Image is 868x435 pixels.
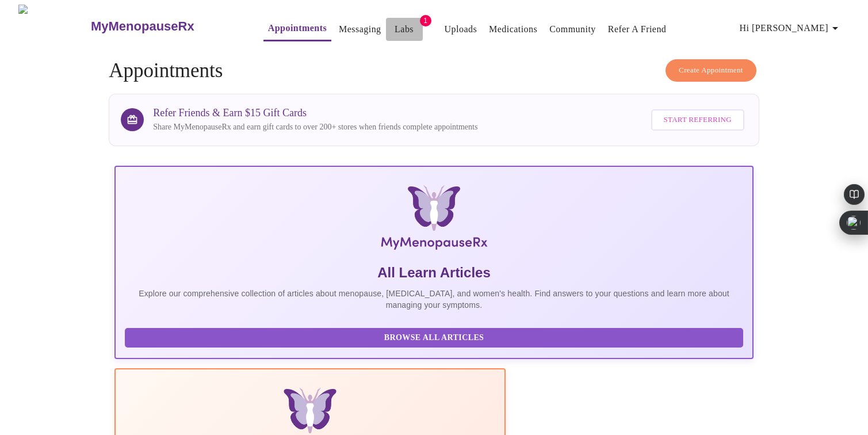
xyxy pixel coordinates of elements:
button: Appointments [263,17,331,41]
button: Community [545,18,601,41]
span: Browse All Articles [136,331,732,345]
span: Hi [PERSON_NAME] [740,20,842,36]
h3: MyMenopauseRx [91,19,194,34]
button: Messaging [334,18,385,41]
a: Messaging [339,21,381,37]
a: Community [549,21,596,37]
p: Explore our comprehensive collection of articles about menopause, [MEDICAL_DATA], and women's hea... [125,288,743,311]
button: Uploads [440,18,482,41]
h3: Refer Friends & Earn $15 Gift Cards [153,107,477,119]
button: Start Referring [651,109,744,131]
button: Labs [386,18,423,41]
span: 1 [420,15,431,26]
a: Start Referring [648,104,747,136]
button: Browse All Articles [125,328,743,348]
a: Refer a Friend [608,21,667,37]
button: Refer a Friend [603,18,671,41]
button: Create Appointment [666,59,756,82]
span: Create Appointment [679,64,743,77]
img: MyMenopauseRx Logo [18,5,89,48]
h4: Appointments [109,59,759,82]
img: MyMenopauseRx Logo [221,185,647,254]
a: Browse All Articles [125,332,746,342]
a: Labs [395,21,414,37]
a: Uploads [445,21,477,37]
a: Medications [489,21,537,37]
h5: All Learn Articles [125,264,743,282]
p: Share MyMenopauseRx and earn gift cards to over 200+ stores when friends complete appointments [153,121,477,133]
button: Medications [484,18,542,41]
a: Appointments [268,20,327,36]
a: MyMenopauseRx [89,6,240,47]
span: Start Referring [664,113,732,127]
button: Hi [PERSON_NAME] [735,17,847,40]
